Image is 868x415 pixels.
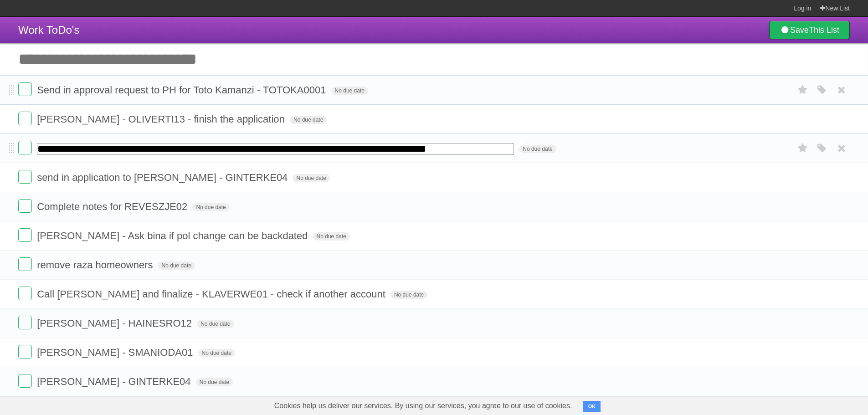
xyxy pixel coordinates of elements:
[158,261,195,270] span: No due date
[37,318,194,329] span: [PERSON_NAME] - HAINESRO12
[192,203,229,211] span: No due date
[198,349,235,357] span: No due date
[37,201,190,212] span: Complete notes for REVESZJE02
[519,145,556,153] span: No due date
[390,291,427,299] span: No due date
[265,397,581,415] span: Cookies help us deliver our services. By using our services, you agree to our use of cookies.
[18,112,32,125] label: Done
[37,113,287,125] span: [PERSON_NAME] - OLIVERTI13 - finish the application
[18,374,32,388] label: Done
[293,174,329,182] span: No due date
[331,87,368,95] span: No due date
[18,141,32,154] label: Done
[37,172,290,183] span: send in application to [PERSON_NAME] - GINTERKE04
[37,376,193,387] span: [PERSON_NAME] - GINTERKE04
[18,257,32,271] label: Done
[18,345,32,359] label: Done
[809,26,839,35] b: This List
[290,116,327,124] span: No due date
[18,316,32,329] label: Done
[794,141,812,156] label: Star task
[313,232,350,241] span: No due date
[37,230,310,241] span: [PERSON_NAME] - Ask bina if pol change can be backdated
[37,288,388,300] span: Call [PERSON_NAME] and finalize - KLAVERWE01 - check if another account
[18,228,32,242] label: Done
[37,347,195,358] span: [PERSON_NAME] - SMANIODA01
[769,21,850,39] a: SaveThis List
[18,24,79,36] span: Work ToDo's
[37,259,155,271] span: remove raza homeowners
[18,82,32,96] label: Done
[18,287,32,300] label: Done
[37,84,328,96] span: Send in approval request to PH for Toto Kamanzi - TOTOKA0001
[794,82,812,97] label: Star task
[197,320,234,328] span: No due date
[18,199,32,213] label: Done
[18,170,32,184] label: Done
[583,401,601,412] button: OK
[196,378,233,386] span: No due date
